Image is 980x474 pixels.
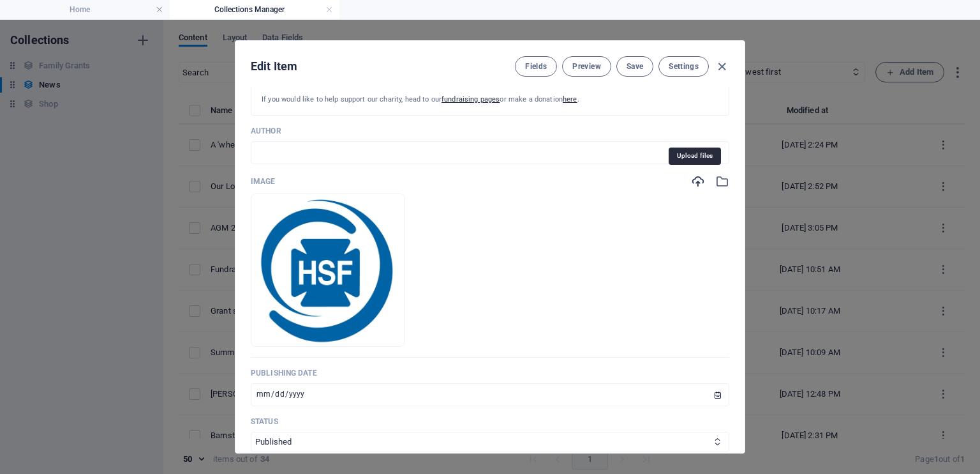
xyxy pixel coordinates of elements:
[562,56,611,77] button: Preview
[572,61,600,72] span: Preview
[252,194,404,346] img: HSF.jpg
[658,56,709,77] button: Settings
[251,194,405,347] li: HSF.jpg
[515,56,557,77] button: Fields
[525,61,547,72] span: Fields
[251,176,276,187] p: Image
[262,94,718,105] p: If you would like to help support our charity, head to our or make a donation .
[616,56,653,77] button: Save
[251,368,729,378] p: Publishing Date
[251,59,297,74] h2: Edit Item
[170,3,339,17] h4: Collections Manager
[715,174,729,188] i: Select from file manager or stock photos
[563,95,577,103] a: here
[627,61,643,72] span: Save
[442,95,500,103] a: fundraising pages
[251,417,729,427] p: Status
[251,126,729,136] p: Author
[669,61,699,72] span: Settings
